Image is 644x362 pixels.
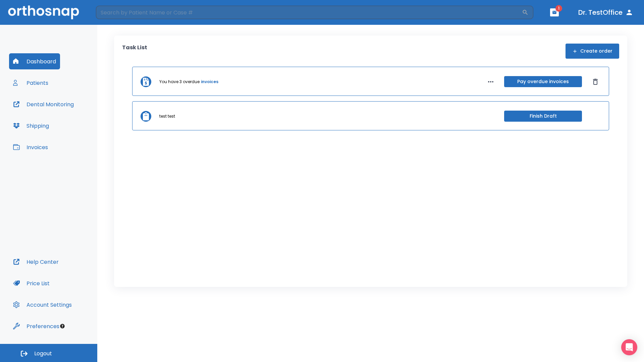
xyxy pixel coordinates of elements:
button: Preferences [9,318,63,334]
button: Dr. TestOffice [576,6,636,18]
button: Price List [9,275,54,291]
div: Tooltip anchor [59,323,65,329]
a: invoices [201,79,218,85]
button: Pay overdue invoices [504,76,582,87]
button: Patients [9,75,52,91]
span: 1 [555,5,562,12]
button: Help Center [9,254,63,270]
p: You have 3 overdue [159,79,200,85]
p: test test [159,113,175,119]
p: Task List [122,44,147,59]
button: Dismiss [590,76,601,87]
img: Orthosnap [8,5,79,19]
button: Create order [566,44,619,59]
button: Dashboard [9,53,60,69]
div: Open Intercom Messenger [621,339,637,355]
button: Finish Draft [504,111,582,122]
input: Search by Patient Name or Case # [96,6,522,19]
button: Invoices [9,139,52,155]
button: Shipping [9,118,53,134]
button: Account Settings [9,297,76,313]
button: Dental Monitoring [9,96,78,112]
span: Logout [34,350,52,357]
